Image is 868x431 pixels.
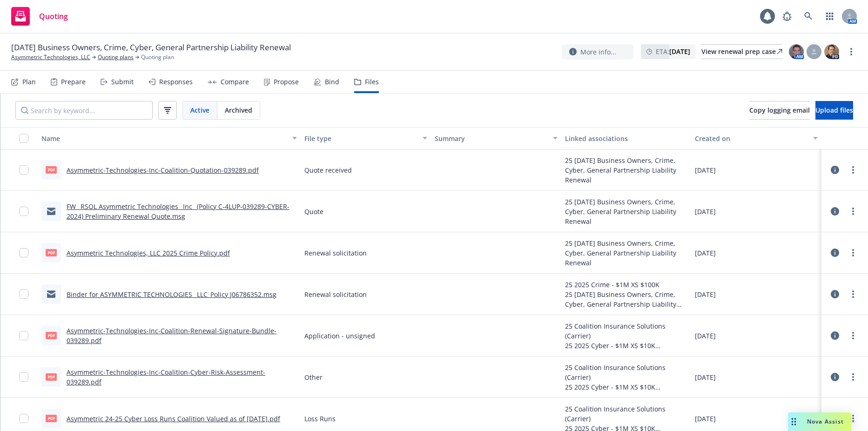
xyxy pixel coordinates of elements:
a: more [848,164,859,175]
span: pdf [46,415,57,422]
input: Toggle Row Selected [19,165,28,175]
button: Linked associations [561,127,692,149]
a: more [848,247,859,258]
a: View renewal prep case [701,44,782,59]
div: Plan [22,78,36,86]
a: Asymmetric-Technologies-Inc-Coalition-Renewal-Signature-Bundle-039289.pdf [67,326,276,345]
span: Copy logging email [749,106,810,114]
span: [DATE] [695,248,716,258]
span: Active [190,105,209,115]
a: Search [799,7,818,26]
div: Files [365,78,379,86]
div: 25 Coalition Insurance Solutions (Carrier) [565,404,688,424]
button: Created on [691,127,821,149]
span: Loss Runs [304,414,336,424]
div: 25 [DATE] Business Owners, Crime, Cyber, General Partnership Liability Renewal [565,155,688,185]
span: [DATE] [695,165,716,175]
img: photo [789,44,804,59]
strong: [DATE] [669,47,690,56]
input: Toggle Row Selected [19,207,28,216]
span: Renewal solicitation [304,248,367,258]
input: Toggle Row Selected [19,248,28,257]
span: Quoting [39,13,68,20]
span: Application - unsigned [304,331,375,341]
span: Renewal solicitation [304,290,367,299]
a: Asymmetric Technologies, LLC 2025 Crime Policy.pdf [67,249,230,257]
div: 25 [DATE] Business Owners, Crime, Cyber, General Partnership Liability Renewal [565,197,688,226]
div: Propose [274,78,299,86]
div: Summary [435,134,547,143]
a: Quoting [7,3,72,29]
div: View renewal prep case [701,45,782,59]
button: File type [301,127,431,149]
div: Created on [695,134,807,143]
a: more [848,371,859,383]
div: Compare [221,78,249,86]
button: Copy logging email [749,101,810,120]
input: Select all [19,134,28,143]
div: Responses [159,78,193,86]
img: photo [824,44,839,59]
button: Name [38,127,301,149]
a: Asymmetric Technologies, LLC [11,53,90,61]
a: Quoting plans [98,53,134,61]
div: Prepare [61,78,86,86]
div: 25 Coalition Insurance Solutions (Carrier) [565,363,688,382]
div: Drag to move [788,412,800,431]
a: more [846,46,857,57]
div: 25 [DATE] Business Owners, Crime, Cyber, General Partnership Liability Renewal [565,238,688,268]
a: Asymmetric-Technologies-Inc-Coalition-Cyber-Risk-Assessment-039289.pdf [67,368,265,386]
div: 25 [DATE] Business Owners, Crime, Cyber, General Partnership Liability Renewal [565,290,688,309]
span: Upload files [815,106,853,114]
span: Quote [304,207,323,216]
div: 25 2025 Cyber - $1M XS $10K [565,341,688,350]
div: Linked associations [565,134,688,143]
input: Toggle Row Selected [19,290,28,299]
span: Quote received [304,165,352,175]
div: Name [41,134,287,143]
span: ETA : [656,47,690,56]
div: Bind [325,78,339,86]
button: More info... [562,44,633,60]
span: pdf [46,249,57,256]
span: [DATE] [695,331,716,341]
span: Quoting plan [141,53,174,61]
button: Summary [431,127,561,149]
span: [DATE] [695,372,716,382]
input: Toggle Row Selected [19,331,28,340]
a: Report a Bug [778,7,796,26]
span: Nova Assist [807,418,844,425]
span: Other [304,372,323,382]
span: More info... [580,47,616,57]
a: more [848,413,859,424]
a: Binder for ASYMMETRIC TECHNOLOGIES_ LLC_Policy J06786352.msg [67,290,276,299]
input: Search by keyword... [15,101,153,120]
span: [DATE] Business Owners, Crime, Cyber, General Partnership Liability Renewal [11,42,291,53]
div: 25 Coalition Insurance Solutions (Carrier) [565,321,688,341]
div: 25 2025 Crime - $1M XS $100K [565,280,688,290]
span: [DATE] [695,414,716,424]
a: more [848,206,859,217]
span: pdf [46,373,57,380]
a: Asymmetric 24-25 Cyber Loss Runs Coalition Valued as of [DATE].pdf [67,414,280,423]
span: [DATE] [695,207,716,216]
span: pdf [46,332,57,339]
a: Asymmetric-Technologies-Inc-Coalition-Quotation-039289.pdf [67,166,259,175]
button: Upload files [815,101,853,120]
span: Archived [225,105,252,115]
a: more [848,330,859,341]
input: Toggle Row Selected [19,414,28,423]
div: File type [304,134,417,143]
span: pdf [46,166,57,173]
a: Switch app [821,7,839,26]
span: [DATE] [695,290,716,299]
a: FW_ RSOL Asymmetric Technologies_ Inc_ (Policy C-4LUP-039289-CYBER-2024) Preliminary Renewal Quot... [67,202,289,221]
div: 25 2025 Cyber - $1M XS $10K [565,382,688,392]
div: Submit [111,78,134,86]
a: more [848,289,859,300]
input: Toggle Row Selected [19,372,28,382]
button: Nova Assist [788,412,851,431]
